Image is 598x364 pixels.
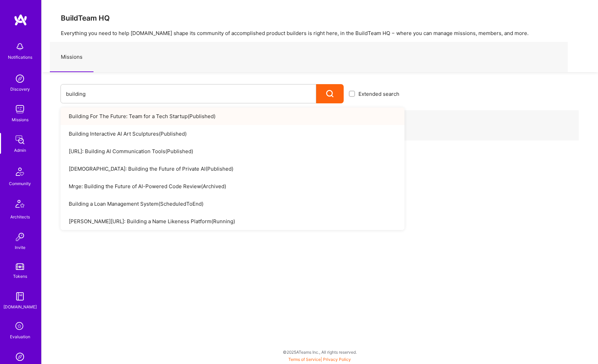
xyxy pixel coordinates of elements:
[60,107,405,125] a: Building For The Future: Team for a Tech Startup(Published)
[60,160,405,178] a: [DEMOGRAPHIC_DATA]: Building the Future of Private AI(Published)
[13,133,27,147] img: admin teamwork
[14,147,26,154] div: Admin
[12,197,28,213] img: Architects
[13,40,27,54] img: bell
[288,357,351,362] span: |
[15,244,25,251] div: Invite
[13,72,27,86] img: discovery
[12,163,28,180] img: Community
[60,125,405,143] a: Building Interactive AI Art Sculptures(Published)
[10,213,30,220] div: Architects
[13,273,27,280] div: Tokens
[12,116,29,123] div: Missions
[60,195,405,213] a: Building a Loan Management System(ScheduledToEnd)
[16,263,24,270] img: tokens
[358,90,399,98] span: Extended search
[323,357,351,362] a: Privacy Policy
[14,14,27,26] img: logo
[60,143,405,160] a: [URL]: Building AI Communication Tools(Published)
[41,343,598,361] div: © 2025 ATeams Inc., All rights reserved.
[13,102,27,116] img: teamwork
[61,14,579,22] h3: BuildTeam HQ
[10,333,30,340] div: Evaluation
[60,178,405,195] a: Mrge: Building the Future of AI-Powered Code Review(Archived)
[326,90,334,98] i: icon Search
[66,85,311,103] input: What type of mission are you looking for?
[50,42,93,72] a: Missions
[13,350,27,364] img: Admin Search
[8,54,32,61] div: Notifications
[13,320,26,333] i: icon SelectionTeam
[13,289,27,303] img: guide book
[10,86,30,93] div: Discovery
[13,230,27,244] img: Invite
[60,213,405,230] a: [PERSON_NAME][URL]: Building a Name Likeness Platform(Running)
[61,30,579,37] p: Everything you need to help [DOMAIN_NAME] shape its community of accomplished product builders is...
[9,180,31,187] div: Community
[288,357,321,362] a: Terms of Service
[3,303,37,310] div: [DOMAIN_NAME]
